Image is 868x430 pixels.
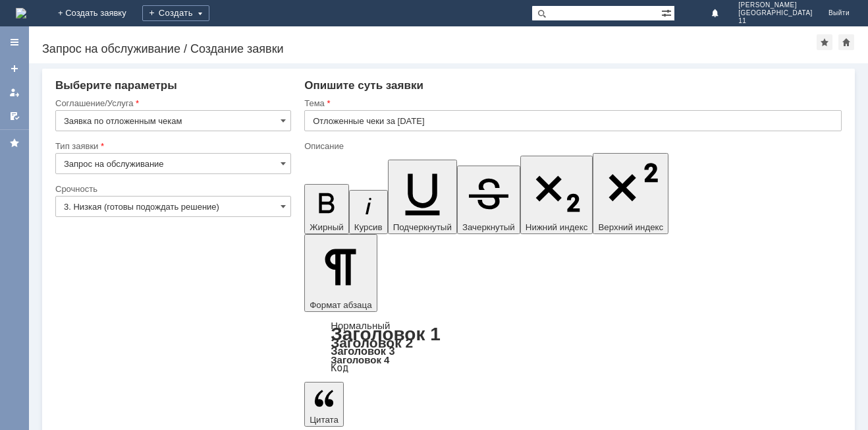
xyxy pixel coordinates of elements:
[462,222,515,232] span: Зачеркнутый
[142,5,209,21] div: Создать
[16,8,26,18] a: Перейти на домашнюю страницу
[661,6,674,18] span: Расширенный поиск
[310,300,371,310] span: Формат абзаца
[457,166,520,234] button: Зачеркнутый
[16,8,26,18] img: logo
[331,335,413,350] a: Заголовок 2
[331,320,390,331] a: Нормальный
[310,415,339,425] span: Цитата
[304,99,839,107] div: Тема
[593,153,668,234] button: Верхний индекс
[4,58,25,79] a: Создать заявку
[331,345,394,357] a: Заголовок 3
[738,9,813,17] span: [GEOGRAPHIC_DATA]
[331,362,348,374] a: Код
[331,324,441,344] a: Заголовок 1
[349,190,388,234] button: Курсив
[55,185,288,193] div: Срочность
[304,382,344,427] button: Цитата
[304,142,839,150] div: Описание
[304,234,377,312] button: Формат абзаца
[42,42,817,55] div: Запрос на обслуживание / Создание заявки
[526,222,588,232] span: Нижний индекс
[304,184,349,234] button: Жирный
[354,222,383,232] span: Курсив
[4,82,25,103] a: Мои заявки
[598,222,663,232] span: Верхний индекс
[310,222,344,232] span: Жирный
[304,79,423,92] span: Опишите суть заявки
[55,79,177,92] span: Выберите параметры
[55,142,288,150] div: Тип заявки
[331,354,389,365] a: Заголовок 4
[817,34,832,50] div: Добавить в избранное
[393,222,452,232] span: Подчеркнутый
[388,160,457,234] button: Подчеркнутый
[304,321,842,373] div: Формат абзаца
[738,17,813,25] span: 11
[520,156,593,234] button: Нижний индекс
[738,1,813,9] span: [PERSON_NAME]
[55,99,288,107] div: Соглашение/Услуга
[838,34,854,50] div: Сделать домашней страницей
[4,106,25,127] a: Мои согласования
